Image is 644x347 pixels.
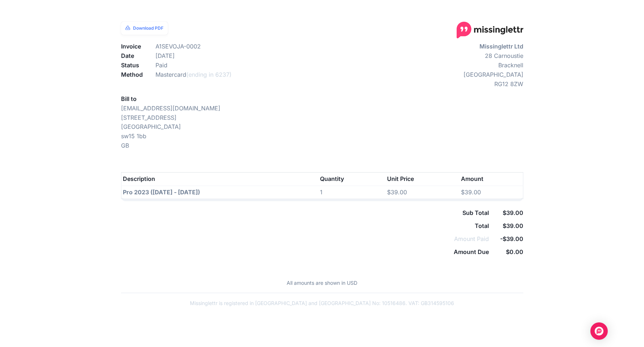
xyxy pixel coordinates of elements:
[150,42,322,51] dd: A1SEVOJA-0002
[121,62,139,69] b: Status
[121,186,319,199] th: Pro 2023 ([DATE] - [DATE])
[461,175,483,182] b: Amount
[121,22,168,35] a: Download PDF
[387,175,414,182] b: Unit Price
[500,235,523,242] b: -$39.00
[186,71,232,78] span: (ending in 6237)
[121,52,134,59] b: Date
[116,42,322,151] div: [EMAIL_ADDRESS][DOMAIN_NAME] [STREET_ADDRESS] [GEOGRAPHIC_DATA] sw15 1bb GB
[454,248,489,255] b: Amount Due
[479,43,523,50] b: Missinglettr Ltd
[121,299,523,307] p: Missinglettr is registered in [GEOGRAPHIC_DATA] and [GEOGRAPHIC_DATA] No: 10516486. VAT: GB314595106
[322,42,529,151] div: 28 Carnoustie Bracknell [GEOGRAPHIC_DATA] RG12 8ZW
[503,209,523,216] b: $39.00
[459,186,523,199] td: $39.00
[123,175,155,182] b: Description
[121,279,523,287] p: All amounts are shown in USD
[385,186,459,199] td: $39.00
[319,186,386,199] td: 1
[454,235,489,242] span: Amount Paid
[150,70,322,80] dd: Mastercard
[150,61,322,70] dd: Paid
[506,248,523,255] b: $0.00
[462,209,489,216] b: Sub Total
[457,22,523,38] img: logo-large.png
[121,43,141,50] b: Invoice
[121,95,137,102] b: Bill to
[590,322,608,340] div: Open Intercom Messenger
[150,51,322,61] dd: [DATE]
[320,175,344,182] b: Quantity
[503,222,523,229] b: $39.00
[475,222,489,229] b: Total
[121,71,143,78] b: Method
